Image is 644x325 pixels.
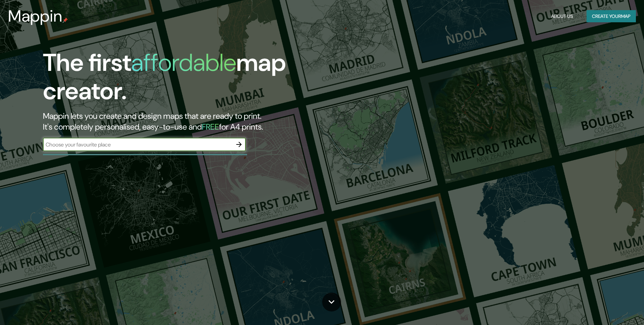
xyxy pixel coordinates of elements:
h5: FREE [202,121,219,132]
h2: Mappin lets you create and design maps that are ready to print. It's completely personalised, eas... [43,111,365,132]
input: Choose your favourite place [43,141,232,148]
h1: affordable [131,47,236,78]
button: About Us [548,10,576,23]
button: Create yourmap [587,10,636,23]
h1: The first map creator. [43,49,365,111]
h3: Mappin [8,7,63,26]
img: mappin-pin [63,18,68,23]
